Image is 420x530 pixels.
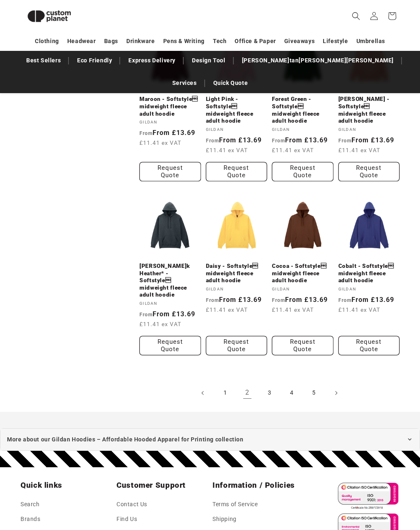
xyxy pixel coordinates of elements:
[212,499,258,512] a: Terms of Service
[163,34,205,48] a: Pens & Writing
[213,34,226,48] a: Tech
[139,263,201,299] a: [PERSON_NAME]k Heather* - Softstyle midweight fleece adult hoodie
[347,7,365,25] summary: Search
[206,162,267,181] button: Request Quote
[194,384,212,402] a: Previous page
[116,512,137,526] a: Find Us
[272,263,333,284] a: Cocoa - Softstyle midweight fleece adult hoodie
[22,53,65,68] a: Best Sellers
[116,499,147,512] a: Contact Us
[323,34,348,48] a: Lifestyle
[139,162,201,181] button: Request Quote
[124,53,180,68] a: Express Delivery
[238,53,398,68] a: [PERSON_NAME]tan[PERSON_NAME][PERSON_NAME]
[188,53,230,68] a: Design Tool
[126,34,155,48] a: Drinkware
[356,34,385,48] a: Umbrellas
[139,336,201,355] button: Request Quote
[305,384,323,402] a: Page 5
[209,76,252,90] a: Quick Quote
[139,96,201,117] a: Maroon - Softstyle midweight fleece adult hoodie
[272,336,333,355] button: Request Quote
[338,162,400,181] button: Request Quote
[284,34,315,48] a: Giveaways
[206,336,267,355] button: Request Quote
[73,53,116,68] a: Eco Friendly
[7,434,244,445] span: More about our Gildan Hoodies – Affordable Hooded Apparel for Printing collection
[279,441,420,530] iframe: Chat Widget
[212,512,237,526] a: Shipping
[238,384,256,402] a: Page 2
[139,384,399,402] nav: Pagination
[206,263,267,284] a: Daisy - Softstyle midweight fleece adult hoodie
[21,499,40,512] a: Search
[104,34,118,48] a: Bags
[338,263,400,284] a: Cobalt - Softstyle midweight fleece adult hoodie
[272,96,333,124] a: Forest Green - Softstyle midweight fleece adult hoodie
[21,512,41,526] a: Brands
[212,480,304,490] h2: Information / Policies
[21,3,78,29] img: Custom Planet
[116,480,208,490] h2: Customer Support
[168,76,201,90] a: Services
[235,34,276,48] a: Office & Paper
[283,384,301,402] a: Page 4
[338,96,400,124] a: [PERSON_NAME] - Softstyle midweight fleece adult hoodie
[206,96,267,124] a: Light Pink - Softstyle midweight fleece adult hoodie
[67,34,96,48] a: Headwear
[260,384,278,402] a: Page 3
[272,162,333,181] button: Request Quote
[21,480,112,490] h2: Quick links
[35,34,59,48] a: Clothing
[338,336,400,355] button: Request Quote
[216,384,234,402] a: Page 1
[327,384,345,402] a: Next page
